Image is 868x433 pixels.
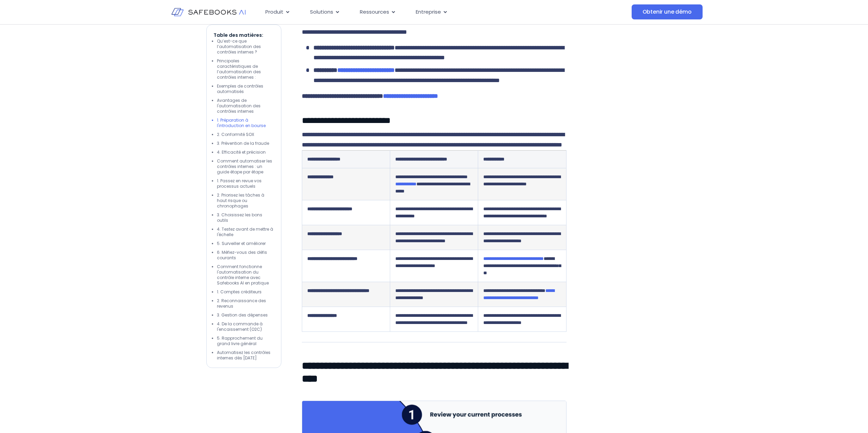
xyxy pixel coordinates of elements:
font: Avantages de l'automatisation des contrôles internes [217,97,261,114]
font: 5. Rapprochement du grand livre général [217,335,263,346]
font: 4. Efficacité et précision [217,149,266,155]
font: 4. De la commande à l'encaissement (O2C) [217,321,263,332]
font: Principales caractéristiques de l’automatisation des contrôles internes : [217,58,261,80]
font: 1. Passez en revue vos processus actuels [217,178,262,189]
a: Obtenir une démo [632,4,703,19]
font: 2. Priorisez les tâches à haut risque ou chronophages [217,192,264,209]
font: 5. Surveiller et améliorer [217,241,266,246]
font: Produit [265,8,283,15]
font: Entreprise [416,8,441,15]
font: 4. Testez avant de mettre à l'échelle [217,226,273,237]
font: Qu’est-ce que l’automatisation des contrôles internes ? [217,38,261,55]
div: Menu Basculer [260,5,580,19]
font: Exemples de contrôles automatisés [217,83,263,94]
font: 2. Reconnaissance des revenus [217,298,266,309]
font: 6. Méfiez-vous des défis courants [217,249,267,261]
nav: Menu [260,5,580,19]
font: Comment automatiser les contrôles internes : un guide étape par étape [217,158,272,175]
font: Ressources [360,8,389,15]
font: Solutions [310,8,333,15]
font: Table des matières: [214,32,263,38]
font: 1. Comptes créditeurs [217,289,262,295]
font: Obtenir une démo [643,8,692,16]
font: 3. Choisissez les bons outils [217,212,262,223]
font: 3. Gestion des dépenses [217,312,268,318]
font: Automatisez les contrôles internes dès [DATE] [217,350,270,361]
font: Comment fonctionne l'automatisation du contrôle interne avec Safebooks AI en pratique [217,264,269,286]
font: 3. Prévention de la fraude [217,140,269,146]
font: 2. Conformité SOX [217,132,254,137]
font: 1. Préparation à l'introduction en bourse [217,117,266,128]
